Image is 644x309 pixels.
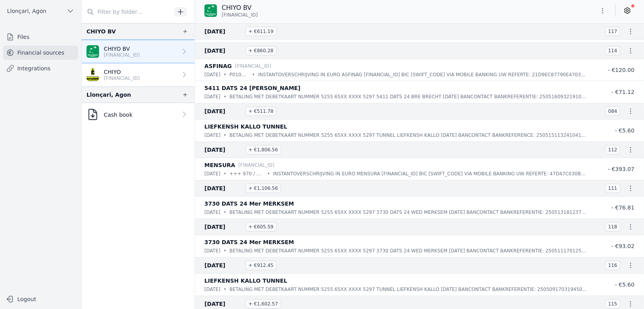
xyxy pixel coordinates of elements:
[224,171,226,177] font: •
[204,210,221,215] font: [DATE]
[104,52,140,58] font: [FINANCIAL_ID]
[252,72,255,77] font: •
[3,61,78,75] a: Integrations
[7,8,46,14] font: Llonçari, Agon
[204,4,217,17] img: BNP_BE_BUSINESS_GEBABEBB.png
[204,262,225,269] font: [DATE]
[204,301,225,307] font: [DATE]
[3,5,78,17] button: Llonçari, Agon
[204,248,221,254] font: [DATE]
[224,248,226,254] font: •
[608,147,617,153] font: 112
[86,28,116,35] font: CHIYO BV
[204,72,221,77] font: [DATE]
[224,94,226,99] font: •
[204,85,300,91] font: 5411 DATS 24 [PERSON_NAME]
[224,287,226,292] font: •
[82,103,195,126] a: Cash book
[204,147,225,153] font: [DATE]
[248,29,274,34] font: + €611.19
[82,63,195,86] a: CHIYO [FINANCIAL_ID]
[608,109,617,114] font: 084
[82,40,195,63] a: CHIYO BV [FINANCIAL_ID]
[204,48,225,54] font: [DATE]
[204,200,294,207] font: 3730 DATS 24 Mer MERKSEM
[612,204,635,211] font: - €76.81
[86,108,99,121] img: document-arrow-down.png
[204,162,235,168] font: MENSURA
[230,94,643,99] font: BETALING MET DEBETKAART NUMMER 5255 65XX XXXX 5297 5411 DATS 24 BRE BRECHT [DATE] BANCONTACT BANK...
[204,94,221,99] font: [DATE]
[204,287,221,292] font: [DATE]
[248,48,274,53] font: + €860.28
[204,132,221,138] font: [DATE]
[3,46,78,60] a: Financial sources
[204,63,232,69] font: ASFINAG
[615,281,635,288] font: - €5.60
[104,75,140,81] font: [FINANCIAL_ID]
[204,185,225,191] font: [DATE]
[224,72,226,77] font: •
[230,132,640,138] font: BETALING MET DEBETKAART NUMMER 5255 65XX XXXX 5297 TUNNEL LIEFKENSH KALLO [DATE] BANCONTACT BANKR...
[608,301,617,307] font: 115
[204,224,225,230] font: [DATE]
[204,28,225,35] font: [DATE]
[615,127,635,134] font: - €5.60
[608,224,617,230] font: 118
[86,92,131,98] font: Llonçari, Agon
[230,287,641,292] font: BETALING MET DEBETKAART NUMMER 5255 65XX XXXX 5297 TUNNEL LIEFKENSH KALLO [DATE] BANCONTACT BANKR...
[608,186,617,191] font: 111
[612,89,635,95] font: - €71.12
[222,12,258,18] font: [FINANCIAL_ID]
[224,132,226,138] font: •
[17,296,36,302] font: Logout
[204,239,294,245] font: 3730 DATS 24 Mer MERKSEM
[608,166,635,172] font: - €393.07
[204,123,287,130] font: LIEFKENSH KALLO TUNNEL
[86,68,99,81] img: EUROPA_BANK_EURBBE99XXX.png
[82,5,171,19] input: Filter by folder...
[248,224,274,230] font: + €605.59
[608,48,617,53] font: 114
[608,67,635,73] font: - €120.00
[238,162,274,168] font: [FINANCIAL_ID]
[222,4,252,11] font: CHIYO BV
[204,278,287,284] font: LIEFKENSH KALLO TUNNEL
[612,243,635,249] font: - €93.02
[3,30,78,44] a: Files
[230,171,302,177] font: +++ 970 / 0677 / 00946 +++
[204,171,221,177] font: [DATE]
[608,29,617,34] font: 117
[104,46,130,52] font: CHIYO BV
[608,263,617,268] font: 116
[248,186,278,191] font: + €1,106.56
[17,65,50,72] font: Integrations
[235,63,271,69] font: [FINANCIAL_ID]
[204,108,225,114] font: [DATE]
[248,109,274,114] font: + €511.78
[248,301,278,307] font: + €1,602.57
[230,72,265,77] font: P01002604658
[248,147,278,153] font: + €1,806.56
[86,45,99,58] img: BNP_BE_BUSINESS_GEBABEBB.png
[17,50,64,56] font: Financial sources
[248,263,274,268] font: + €912.45
[3,293,78,305] button: Logout
[104,112,132,118] font: Cash book
[224,210,226,215] font: •
[17,34,29,40] font: Files
[104,69,121,75] font: CHIYO
[267,171,270,177] font: •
